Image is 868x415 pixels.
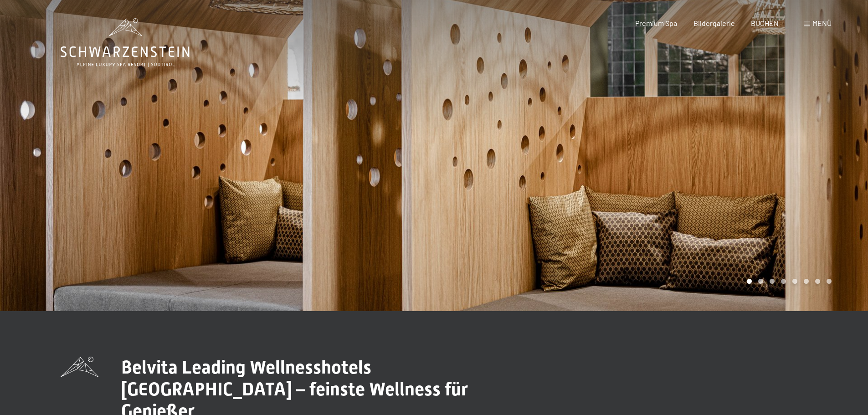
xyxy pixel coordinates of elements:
div: Carousel Page 7 [815,279,820,284]
div: Carousel Pagination [744,279,832,284]
div: Carousel Page 6 [804,279,809,284]
div: Carousel Page 2 [758,279,763,284]
a: Bildergalerie [693,19,735,27]
span: Menü [812,19,832,27]
div: Carousel Page 8 [827,279,832,284]
div: Carousel Page 3 [770,279,775,284]
a: Premium Spa [635,19,677,27]
a: BUCHEN [751,19,779,27]
div: Carousel Page 1 (Current Slide) [747,279,752,284]
div: Carousel Page 4 [781,279,786,284]
div: Carousel Page 5 [792,279,797,284]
